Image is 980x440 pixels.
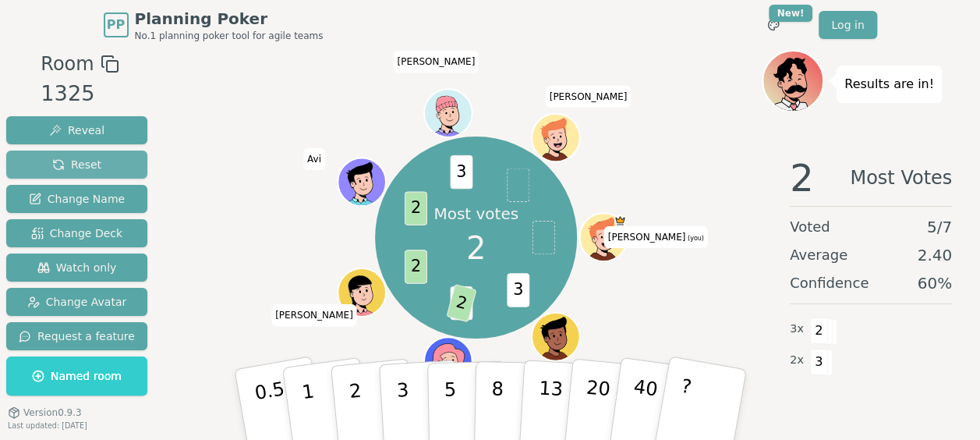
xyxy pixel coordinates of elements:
[466,225,486,271] span: 2
[27,294,127,310] span: Change Avatar
[614,215,625,227] span: Prathibha is the host
[405,250,427,283] span: 2
[810,318,828,344] span: 2
[6,151,147,179] button: Reset
[790,159,814,197] span: 2
[927,216,952,238] span: 5 / 7
[759,11,787,39] button: New!
[6,116,147,144] button: Reveal
[581,215,626,261] button: Click to change your avatar
[31,225,122,241] span: Change Deck
[135,30,324,42] span: No.1 planning poker tool for agile teams
[52,157,101,172] span: Reset
[393,51,479,73] span: Click to change your name
[769,5,813,22] div: New!
[271,304,357,326] span: Click to change your name
[819,11,876,39] a: Log in
[19,328,135,344] span: Request a feature
[29,191,125,207] span: Change Name
[6,254,147,282] button: Watch only
[6,185,147,213] button: Change Name
[303,148,325,170] span: Click to change your name
[433,203,519,225] p: Most votes
[850,159,952,197] span: Most Votes
[41,78,119,110] div: 1325
[32,368,122,384] span: Named room
[6,288,147,316] button: Change Avatar
[450,155,472,189] span: 3
[685,235,704,242] span: (you)
[6,219,147,247] button: Change Deck
[8,421,87,430] span: Last updated: [DATE]
[790,216,830,238] span: Voted
[107,16,125,34] span: PP
[49,122,104,138] span: Reveal
[790,244,847,266] span: Average
[8,406,82,419] button: Version0.9.3
[917,244,952,266] span: 2.40
[6,322,147,350] button: Request a feature
[135,8,324,30] span: Planning Poker
[546,86,632,108] span: Click to change your name
[790,352,804,369] span: 2 x
[405,191,427,225] span: 2
[37,260,117,275] span: Watch only
[810,349,828,375] span: 3
[604,226,708,248] span: Click to change your name
[790,272,869,294] span: Confidence
[446,284,476,322] span: 2
[6,357,147,396] button: Named room
[104,8,324,42] a: PPPlanning PokerNo.1 planning poker tool for agile teams
[507,273,529,307] span: 3
[41,50,94,78] span: Room
[844,73,934,95] p: Results are in!
[918,272,952,294] span: 60 %
[790,321,804,338] span: 3 x
[23,406,82,419] span: Version 0.9.3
